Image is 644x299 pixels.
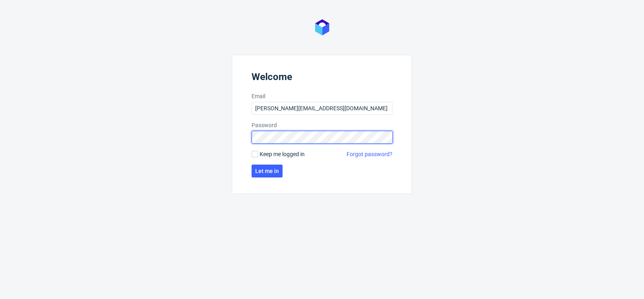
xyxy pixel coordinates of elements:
span: Let me in [255,168,279,174]
input: you@youremail.com [252,102,392,115]
button: Let me in [252,165,283,177]
label: Password [252,121,392,129]
a: Forgot password? [347,150,392,158]
header: Welcome [252,71,392,86]
label: Email [252,92,392,100]
span: Keep me logged in [260,150,305,158]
